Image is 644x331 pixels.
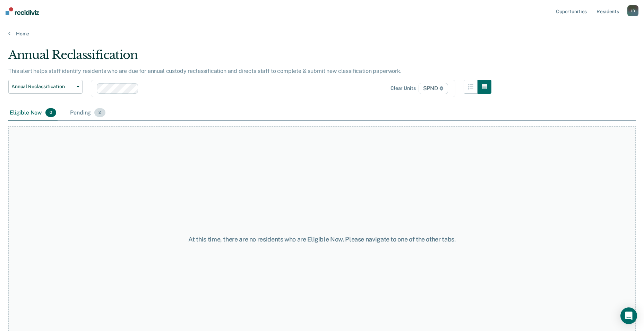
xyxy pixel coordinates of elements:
[620,307,637,324] div: Open Intercom Messenger
[390,85,416,91] div: Clear units
[11,84,74,90] span: Annual Reclassification
[8,48,491,68] div: Annual Reclassification
[8,80,83,94] button: Annual Reclassification
[45,108,56,117] span: 0
[627,5,638,16] div: J B
[94,108,105,117] span: 2
[8,31,636,37] a: Home
[69,105,106,121] div: Pending2
[419,83,448,94] span: SPND
[165,236,479,243] div: At this time, there are no residents who are Eligible Now. Please navigate to one of the other tabs.
[8,105,58,121] div: Eligible Now0
[8,68,402,74] p: This alert helps staff identify residents who are due for annual custody reclassification and dir...
[627,5,638,16] button: JB
[6,7,39,15] img: Recidiviz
